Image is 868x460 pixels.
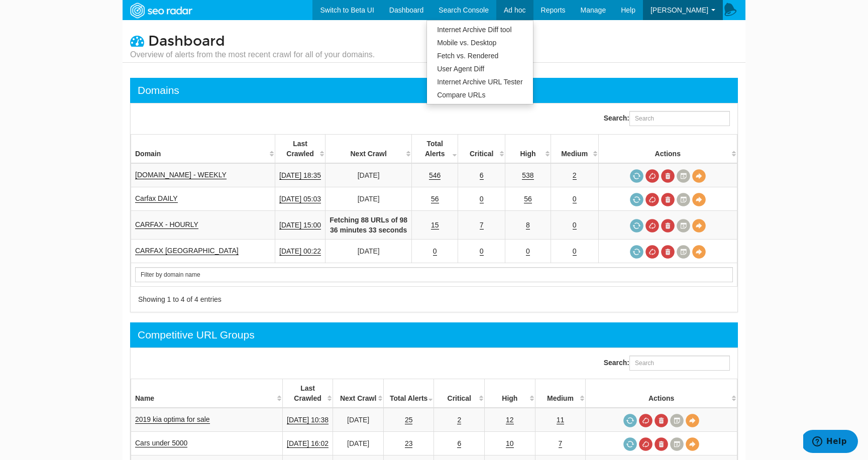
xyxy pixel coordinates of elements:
a: 2 [457,416,461,424]
a: Delete most recent audit [661,169,675,183]
a: 2019 kia optima for sale [135,415,210,424]
a: Cars under 5000 [135,439,187,447]
a: Cancel in-progress audit [639,437,653,451]
a: 0 [480,195,484,203]
span: Manage [581,6,606,14]
a: Request a crawl [623,437,637,451]
a: Delete most recent audit [661,219,675,233]
th: Next Crawl: activate to sort column descending [325,135,412,164]
a: View Domain Overview [692,169,706,183]
label: Search: [604,356,730,371]
a: View Domain Overview [686,437,699,451]
a: [DATE] 18:35 [279,171,321,180]
a: Delete most recent audit [655,437,668,451]
a: Request a crawl [630,245,643,259]
a: View Domain Overview [692,193,706,206]
small: Overview of alerts from the most recent crawl for all of your domains. [130,49,375,60]
a: Cancel in-progress audit [639,414,653,427]
img: SEORadar [126,2,195,20]
th: High: activate to sort column descending [505,135,551,164]
a: 25 [405,416,413,424]
span: Help [621,6,635,14]
th: Medium: activate to sort column descending [535,379,586,408]
th: Actions: activate to sort column ascending [598,135,737,164]
th: High: activate to sort column descending [485,379,535,408]
div: Showing 1 to 4 of 4 entries [138,294,421,304]
a: Delete most recent audit [661,245,675,259]
a: 10 [506,439,514,448]
th: Total Alerts: activate to sort column ascending [383,379,434,408]
a: 12 [506,416,514,424]
th: Last Crawled: activate to sort column descending [275,135,325,164]
a: Crawl History [670,414,684,427]
a: Request a crawl [630,193,643,206]
a: 8 [526,221,530,229]
a: Compare URLs [427,88,532,101]
th: Total Alerts: activate to sort column ascending [412,135,458,164]
input: Search [135,267,733,282]
th: Critical: activate to sort column descending [458,135,505,164]
td: [DATE] [325,163,412,187]
a: 11 [557,416,565,424]
a: [DATE] 05:03 [279,195,321,203]
th: Medium: activate to sort column descending [551,135,598,164]
a: [DATE] 16:02 [287,439,329,448]
a: Cancel in-progress audit [645,219,659,233]
a: Internet Archive URL Tester [427,75,532,88]
a: 538 [522,171,533,180]
td: [DATE] [325,240,412,263]
a: 0 [433,247,437,256]
strong: Fetching 88 URLs of 98 36 minutes 33 seconds [330,216,407,234]
a: Internet Archive Diff tool [427,23,532,36]
div: Domains [138,83,179,98]
a: View Domain Overview [692,245,706,259]
a: 0 [480,247,484,256]
a: Carfax DAILY [135,194,178,203]
a: 2 [573,171,577,180]
input: Search: [629,356,730,371]
th: Domain: activate to sort column ascending [131,135,275,164]
a: 6 [480,171,484,180]
a: Crawl History [677,219,690,233]
span: Reports [541,6,566,14]
a: 23 [405,439,413,448]
a: [DATE] 00:22 [279,247,321,256]
a: 0 [573,247,577,256]
td: [DATE] [333,432,384,455]
th: Name: activate to sort column ascending [131,379,283,408]
a: Fetch vs. Rendered [427,49,532,62]
span: Search Console [439,6,489,14]
iframe: Opens a widget where you can find more information [803,430,858,455]
a: Crawl History [677,169,690,183]
span: Ad hoc [504,6,526,14]
a: 7 [480,221,484,229]
td: [DATE] [325,187,412,211]
a: CARFAX [GEOGRAPHIC_DATA] [135,247,239,255]
a: Request a crawl [630,219,643,233]
a: 546 [429,171,441,180]
th: Actions: activate to sort column ascending [586,379,737,408]
th: Last Crawled: activate to sort column descending [282,379,333,408]
th: Next Crawl: activate to sort column descending [333,379,384,408]
i:  [130,34,144,48]
label: Search: [604,111,730,126]
a: Crawl History [677,193,690,206]
div: Competitive URL Groups [138,327,255,342]
a: 0 [573,221,577,229]
span: [PERSON_NAME] [650,6,708,14]
a: 0 [573,195,577,203]
a: 6 [457,439,461,448]
a: Delete most recent audit [655,414,668,427]
a: Request a crawl [623,414,637,427]
a: 0 [526,247,530,256]
a: Delete most recent audit [661,193,675,206]
a: [DATE] 15:00 [279,221,321,229]
a: View Domain Overview [686,414,699,427]
a: View Domain Overview [692,219,706,233]
a: User Agent Diff [427,62,532,75]
a: 56 [431,195,439,203]
a: Crawl History [677,245,690,259]
a: 56 [524,195,532,203]
a: Cancel in-progress audit [645,193,659,206]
